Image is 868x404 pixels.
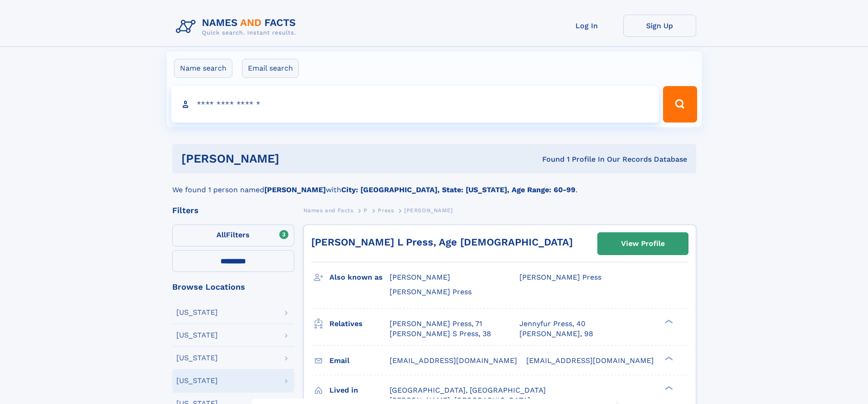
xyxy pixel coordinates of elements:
input: search input [171,86,659,123]
div: Browse Locations [172,283,294,291]
a: [PERSON_NAME] L Press, Age [DEMOGRAPHIC_DATA] [311,236,573,248]
div: ❯ [663,385,673,391]
button: Search Button [663,86,697,123]
a: P [364,205,368,216]
a: [PERSON_NAME], 98 [519,329,593,339]
label: Email search [242,59,299,78]
div: Filters [172,206,294,215]
span: [PERSON_NAME] [390,273,450,281]
h1: [PERSON_NAME] [181,153,411,164]
b: [PERSON_NAME] [264,185,326,194]
span: Press [378,207,394,214]
span: [PERSON_NAME] Press [390,287,472,296]
a: Press [378,205,394,216]
div: [US_STATE] [176,309,218,316]
h3: Email [329,353,390,368]
div: View Profile [621,233,665,254]
a: Sign Up [623,15,696,37]
h3: Also known as [329,270,390,285]
span: P [364,207,368,214]
b: City: [GEOGRAPHIC_DATA], State: [US_STATE], Age Range: 60-99 [341,185,575,194]
div: Found 1 Profile In Our Records Database [411,154,687,164]
img: Logo Names and Facts [172,15,303,39]
span: [PERSON_NAME] Press [519,273,601,281]
span: [EMAIL_ADDRESS][DOMAIN_NAME] [526,356,654,365]
a: Log In [550,15,623,37]
a: [PERSON_NAME] Press, 71 [390,319,482,329]
span: [EMAIL_ADDRESS][DOMAIN_NAME] [390,356,517,365]
div: [US_STATE] [176,377,218,384]
div: ❯ [663,355,673,361]
a: Names and Facts [303,205,354,216]
span: [GEOGRAPHIC_DATA], [GEOGRAPHIC_DATA] [390,386,546,394]
a: [PERSON_NAME] S Press, 38 [390,329,491,339]
div: ❯ [663,318,673,324]
div: [US_STATE] [176,332,218,339]
h3: Lived in [329,383,390,398]
span: [PERSON_NAME] [404,207,453,214]
a: View Profile [598,233,688,255]
div: [US_STATE] [176,354,218,362]
a: Jennyfur Press, 40 [519,319,586,329]
span: All [216,230,226,239]
label: Name search [174,59,232,78]
h3: Relatives [329,316,390,332]
label: Filters [172,225,294,246]
div: We found 1 person named with . [172,174,696,195]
